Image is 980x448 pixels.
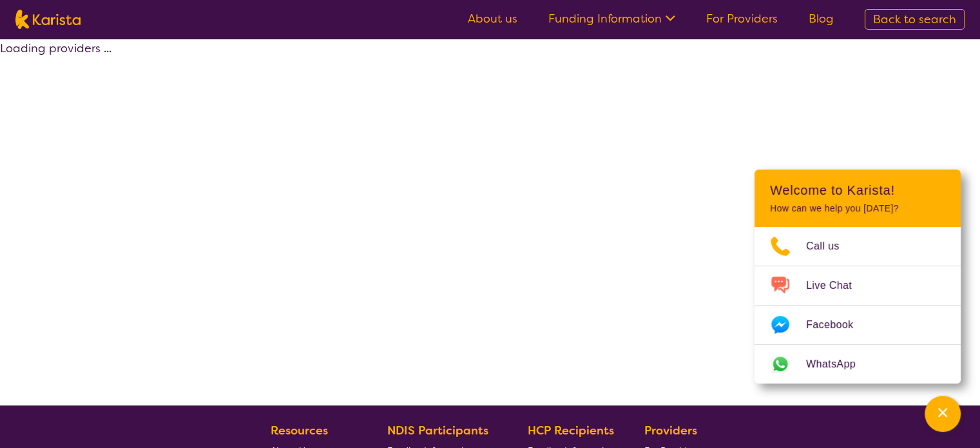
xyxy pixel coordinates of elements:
[754,227,961,384] ul: Choose channel
[468,11,517,26] a: About us
[806,237,855,256] span: Call us
[925,396,961,432] button: Channel Menu
[271,423,328,438] b: Resources
[806,276,867,295] span: Live Chat
[706,11,778,26] a: For Providers
[528,423,614,438] b: HCP Recipients
[770,203,945,214] p: How can we help you [DATE]?
[806,315,869,335] span: Facebook
[644,423,697,438] b: Providers
[770,182,945,198] h2: Welcome to Karista!
[387,423,488,438] b: NDIS Participants
[865,9,965,30] a: Back to search
[873,12,956,27] span: Back to search
[809,11,834,26] a: Blog
[15,10,81,29] img: Karista logo
[548,11,675,26] a: Funding Information
[806,355,871,374] span: WhatsApp
[754,170,961,384] div: Channel Menu
[754,345,961,384] a: Web link opens in a new tab.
